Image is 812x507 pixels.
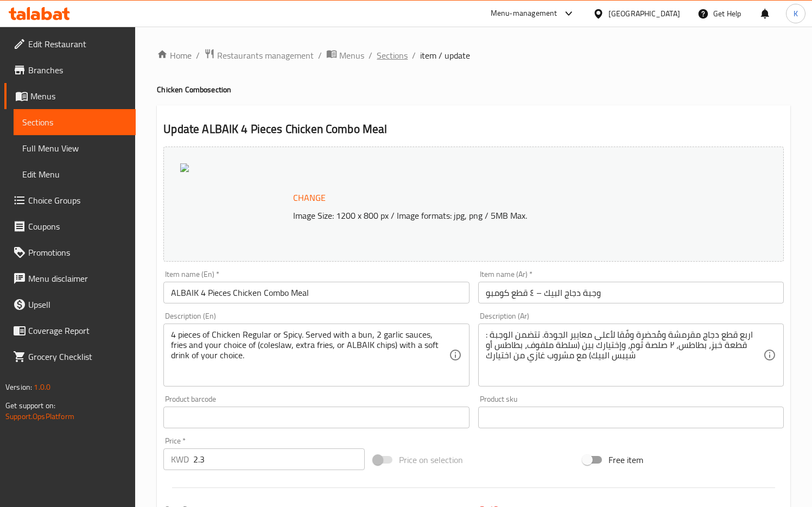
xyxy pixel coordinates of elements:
span: Menus [339,49,364,62]
input: Please enter product sku [478,407,784,428]
li: / [369,49,372,62]
span: Menus [30,90,127,103]
button: Change [289,187,330,209]
li: / [412,49,416,62]
a: Sections [377,49,408,62]
a: Edit Menu [14,161,136,187]
a: Coverage Report [4,318,136,344]
span: item / update [420,49,470,62]
span: Sections [22,116,127,129]
a: Upsell [4,291,136,318]
span: Price on selection [399,453,463,466]
span: Promotions [28,246,127,259]
a: Full Menu View [14,135,136,161]
input: Please enter price [193,448,364,470]
a: Home [157,49,192,62]
a: Sections [14,109,136,135]
li: / [196,49,200,62]
nav: breadcrumb [157,48,790,62]
div: Menu-management [491,7,557,20]
input: Please enter product barcode [163,407,469,428]
a: Grocery Checklist [4,344,136,370]
span: K [794,8,798,20]
span: Get support on: [5,398,55,413]
span: Full Menu View [22,142,127,155]
a: Restaurants management [204,48,314,62]
li: / [318,49,322,62]
span: Choice Groups [28,194,127,207]
span: Coupons [28,220,127,233]
span: Edit Restaurant [28,37,127,50]
textarea: 4 pieces of Chicken Regular or Spicy. Served with a bun, 2 garlic sauces, fries and your choice o... [171,329,448,381]
span: Restaurants management [217,49,314,62]
a: Branches [4,57,136,83]
span: Upsell [28,298,127,311]
a: Edit Restaurant [4,31,136,57]
p: Image Size: 1200 x 800 px / Image formats: jpg, png / 5MB Max. [289,209,728,222]
h2: Update ALBAIK 4 Pieces Chicken Combo Meal [163,121,784,137]
a: Promotions [4,239,136,265]
span: Version: [5,380,32,394]
p: KWD [171,453,189,466]
a: Menus [326,48,364,62]
a: Menus [4,83,136,109]
div: [GEOGRAPHIC_DATA] [608,8,680,20]
a: Coupons [4,213,136,239]
a: Choice Groups [4,187,136,213]
input: Enter name En [163,282,469,303]
span: Grocery Checklist [28,350,127,363]
span: Free item [608,453,643,466]
input: Enter name Ar [478,282,784,303]
span: Change [293,190,326,206]
span: Edit Menu [22,168,127,181]
span: Coverage Report [28,324,127,337]
a: Support.OpsPlatform [5,409,74,423]
a: Menu disclaimer [4,265,136,291]
h4: Chicken Combo section [157,84,790,95]
span: Branches [28,64,127,77]
img: 93A12238E39F5EC9D543CA5B4DC120B3 [180,163,189,172]
span: Menu disclaimer [28,272,127,285]
textarea: اربع قطع دجاج مقرمشة ومُحضرة وفًقا لأعلى معايير الجودة. تتضمن الوجبة : قطعة خبز، بطاطس، ٢ صلصة ثو... [486,329,763,381]
span: 1.0.0 [34,380,50,394]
